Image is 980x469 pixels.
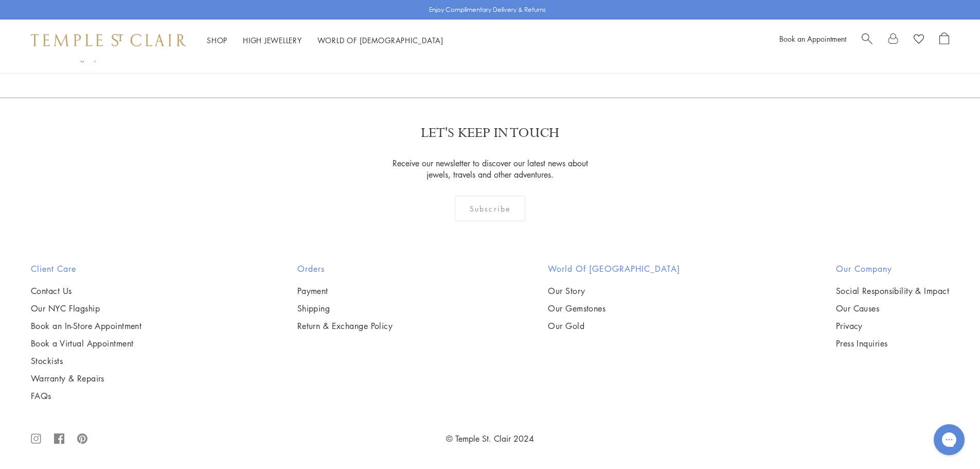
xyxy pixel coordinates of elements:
a: Search [862,32,872,48]
img: Temple St. Clair [31,34,186,46]
a: FAQs [31,390,141,402]
a: Privacy [836,320,949,332]
h2: World of [GEOGRAPHIC_DATA] [548,263,680,275]
a: Our Gold [548,320,680,332]
a: ShopShop [207,35,227,45]
a: Press Inquiries [836,338,949,349]
iframe: Gorgias live chat messenger [929,421,970,459]
h2: Client Care [31,263,141,275]
a: World of [DEMOGRAPHIC_DATA]World of [DEMOGRAPHIC_DATA] [317,35,443,45]
a: Our Gemstones [548,303,680,314]
a: Our NYC Flagship [31,303,141,314]
a: Book a Virtual Appointment [31,338,141,349]
a: Social Responsibility & Impact [836,285,949,297]
a: Contact Us [31,285,141,297]
a: Payment [297,285,393,297]
a: Open Shopping Bag [939,32,949,48]
a: Our Story [548,285,680,297]
a: Stockists [31,355,141,367]
a: View Wishlist [914,32,924,48]
h2: Orders [297,263,393,275]
p: Receive our newsletter to discover our latest news about jewels, travels and other adventures. [386,158,594,180]
a: Book an Appointment [779,33,846,44]
a: Return & Exchange Policy [297,320,393,332]
a: Book an In-Store Appointment [31,320,141,332]
a: Our Causes [836,303,949,314]
h2: Our Company [836,263,949,275]
a: Shipping [297,303,393,314]
a: High JewelleryHigh Jewellery [243,35,302,45]
p: Enjoy Complimentary Delivery & Returns [429,5,546,15]
p: LET'S KEEP IN TOUCH [421,124,559,142]
nav: Main navigation [207,34,443,47]
a: © Temple St. Clair 2024 [446,433,534,444]
div: Subscribe [455,196,525,221]
a: Warranty & Repairs [31,373,141,384]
